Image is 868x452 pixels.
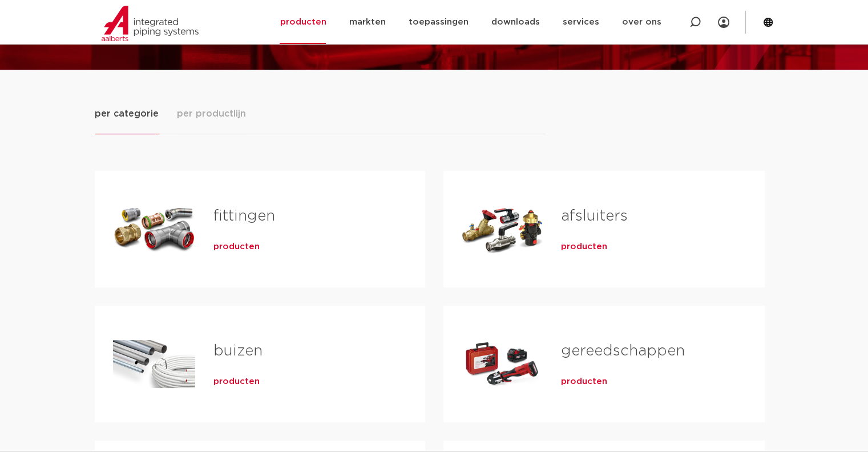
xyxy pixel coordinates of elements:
[561,343,685,358] a: gereedschappen
[561,376,607,387] a: producten
[561,209,628,223] a: afsluiters
[213,241,260,253] a: producten
[561,241,607,253] a: producten
[213,209,275,223] a: fittingen
[213,343,263,358] a: buizen
[177,107,246,121] span: per productlijn
[213,376,260,387] a: producten
[95,107,159,121] span: per categorie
